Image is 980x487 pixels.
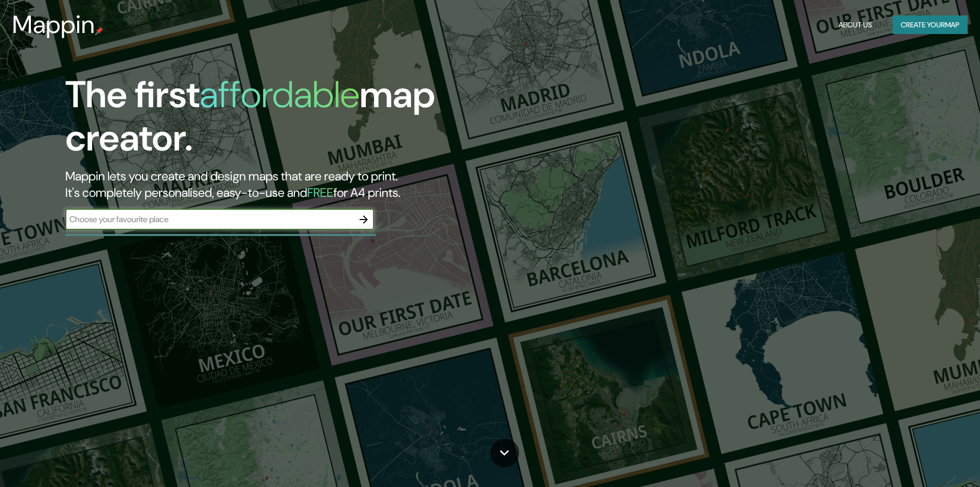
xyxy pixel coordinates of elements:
h5: FREE [307,184,333,200]
button: About Us [834,15,876,35]
h1: The first map creator. [65,73,556,168]
button: Create yourmap [893,15,968,35]
input: Choose your favourite place [65,213,353,225]
h1: affordable [200,71,360,119]
h2: Mappin lets you create and design maps that are ready to print. It's completely personalised, eas... [65,168,556,201]
img: mappin-pin [95,27,103,35]
h3: Mappin [12,10,95,39]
